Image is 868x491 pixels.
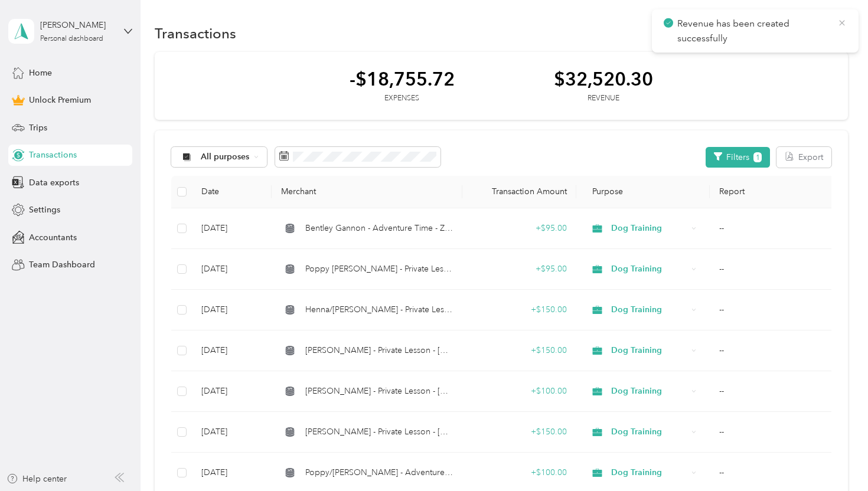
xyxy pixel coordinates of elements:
span: Data exports [29,176,79,189]
span: Settings [29,204,60,216]
div: + $150.00 [472,344,567,357]
th: Transaction Amount [462,176,577,208]
div: + $100.00 [472,466,567,479]
div: Expenses [350,93,455,104]
span: Poppy [PERSON_NAME] - Private Lesson - Check [305,263,453,276]
td: [DATE] [192,330,272,371]
td: -- [710,249,837,290]
td: -- [710,208,837,249]
span: [PERSON_NAME] - Private Lesson - [GEOGRAPHIC_DATA] [305,385,453,398]
span: Accountants [29,231,77,244]
td: [DATE] [192,249,272,290]
th: Date [192,176,272,208]
td: -- [710,412,837,453]
span: Unlock Premium [29,94,91,106]
div: + $100.00 [472,385,567,398]
div: + $95.00 [472,222,567,235]
div: + $95.00 [472,263,567,276]
div: $32,520.30 [554,68,653,89]
span: Bentley Gannon - Adventure Time - Zelle [305,222,453,235]
span: [PERSON_NAME] - Private Lesson - [GEOGRAPHIC_DATA] [305,425,453,438]
span: Henna/[PERSON_NAME] - Private Lesson - Check [305,303,453,316]
span: Dog Training [611,425,687,438]
div: Personal dashboard [40,35,103,42]
td: [DATE] [192,208,272,249]
span: Dog Training [611,385,687,398]
h1: Transactions [155,27,236,40]
span: Dog Training [611,303,687,316]
span: Dog Training [611,222,687,235]
div: + $150.00 [472,303,567,316]
button: Filters1 [706,147,770,168]
span: Dog Training [611,263,687,276]
div: + $150.00 [472,425,567,438]
span: Team Dashboard [29,258,95,271]
span: All purposes [201,153,250,161]
span: Dog Training [611,344,687,357]
th: Merchant [272,176,462,208]
td: -- [710,371,837,412]
div: [PERSON_NAME] [40,19,114,31]
td: -- [710,290,837,330]
div: -$18,755.72 [350,68,455,89]
span: Poppy/[PERSON_NAME] - Adventure Time - Venmo [305,466,453,479]
th: Report [710,176,837,208]
button: Help center [6,473,67,485]
span: [PERSON_NAME] - Private Lesson - [GEOGRAPHIC_DATA] [305,344,453,357]
span: Trips [29,122,47,134]
td: [DATE] [192,412,272,453]
span: Home [29,67,52,79]
div: Revenue [554,93,653,104]
p: Revenue has been created successfully [677,17,828,45]
td: -- [710,330,837,371]
span: Dog Training [611,466,687,479]
button: Export [776,147,831,168]
td: [DATE] [192,290,272,330]
td: [DATE] [192,371,272,412]
span: Purpose [586,186,623,197]
span: 1 [753,152,762,162]
span: Transactions [29,149,77,161]
iframe: Everlance-gr Chat Button Frame [802,425,868,491]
